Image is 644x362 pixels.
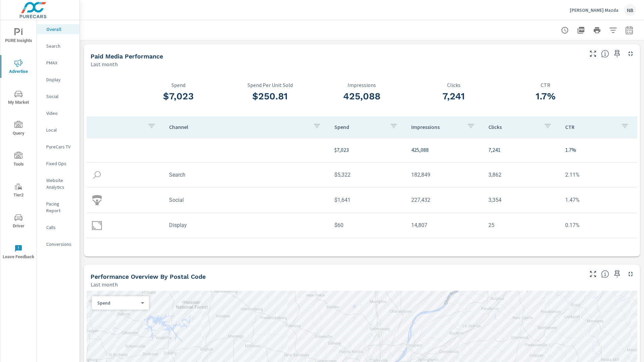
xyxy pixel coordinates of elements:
[92,195,102,205] img: icon-social.svg
[37,75,79,85] div: Display
[46,110,74,117] p: Video
[2,183,35,199] span: Tier2
[2,214,35,230] span: Driver
[588,269,598,279] button: Make Fullscreen
[565,146,632,154] p: 1.7%
[92,220,102,230] img: icon-display.svg
[46,143,74,150] p: PureCars TV
[625,269,636,279] button: Minimize Widget
[46,26,74,33] p: Overall
[408,82,500,88] p: Clicks
[46,224,74,231] p: Calls
[37,108,79,118] div: Video
[2,152,35,168] span: Tools
[0,20,37,267] div: nav menu
[488,124,539,130] p: Clicks
[46,160,74,167] p: Fixed Ops
[411,124,462,130] p: Impressions
[46,177,74,190] p: Website Analytics
[91,60,118,68] p: Last month
[37,239,79,249] div: Conversions
[334,146,401,154] p: $7,023
[560,166,637,183] td: 2.11%
[574,24,588,37] button: "Export Report to PDF"
[164,191,329,209] td: Social
[590,24,604,37] button: Print Report
[37,58,79,68] div: PMAX
[46,76,74,83] p: Display
[2,59,35,76] span: Advertise
[164,166,329,183] td: Search
[224,82,316,88] p: Spend Per Unit Sold
[164,217,329,234] td: Display
[91,273,206,280] h5: Performance Overview By Postal Code
[169,124,308,130] p: Channel
[37,159,79,169] div: Fixed Ops
[624,4,636,16] div: NB
[37,175,79,192] div: Website Analytics
[91,53,163,60] h5: Paid Media Performance
[46,241,74,247] p: Conversions
[612,48,623,59] span: Save this to your personalized report
[612,269,623,279] span: Save this to your personalized report
[2,121,35,137] span: Query
[560,217,637,234] td: 0.17%
[46,43,74,49] p: Search
[132,91,224,102] h3: $7,023
[224,91,316,102] h3: $250.81
[92,170,102,180] img: icon-search.svg
[2,28,35,45] span: PURE Insights
[46,93,74,100] p: Social
[623,24,636,37] button: Select Date Range
[601,50,609,58] span: Understand performance metrics over the selected time range.
[37,91,79,101] div: Social
[406,217,483,234] td: 14,807
[37,222,79,232] div: Calls
[46,127,74,133] p: Local
[588,48,598,59] button: Make Fullscreen
[408,91,500,102] h3: 7,241
[334,124,385,130] p: Spend
[625,48,636,59] button: Minimize Widget
[316,91,408,102] h3: 425,088
[46,200,74,214] p: Pacing Report
[37,125,79,135] div: Local
[406,191,483,209] td: 227,432
[411,146,478,154] p: 425,088
[37,199,79,216] div: Pacing Report
[91,280,118,288] p: Last month
[406,166,483,183] td: 182,849
[488,146,555,154] p: 7,241
[37,24,79,34] div: Overall
[329,166,406,183] td: $5,322
[97,300,138,306] p: Spend
[2,244,35,261] span: Leave Feedback
[606,24,620,37] button: Apply Filters
[2,90,35,106] span: My Market
[500,82,592,88] p: CTR
[316,82,408,88] p: Impressions
[92,300,144,306] div: Spend
[37,41,79,51] div: Search
[565,124,615,130] p: CTR
[483,191,560,209] td: 3,354
[483,217,560,234] td: 25
[483,166,560,183] td: 3,862
[46,59,74,66] p: PMAX
[500,91,592,102] h3: 1.7%
[132,82,224,88] p: Spend
[37,142,79,152] div: PureCars TV
[601,270,609,278] span: Understand performance data by postal code. Individual postal codes can be selected and expanded ...
[570,7,619,13] p: [PERSON_NAME] Mazda
[329,217,406,234] td: $60
[560,191,637,209] td: 1.47%
[329,191,406,209] td: $1,641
